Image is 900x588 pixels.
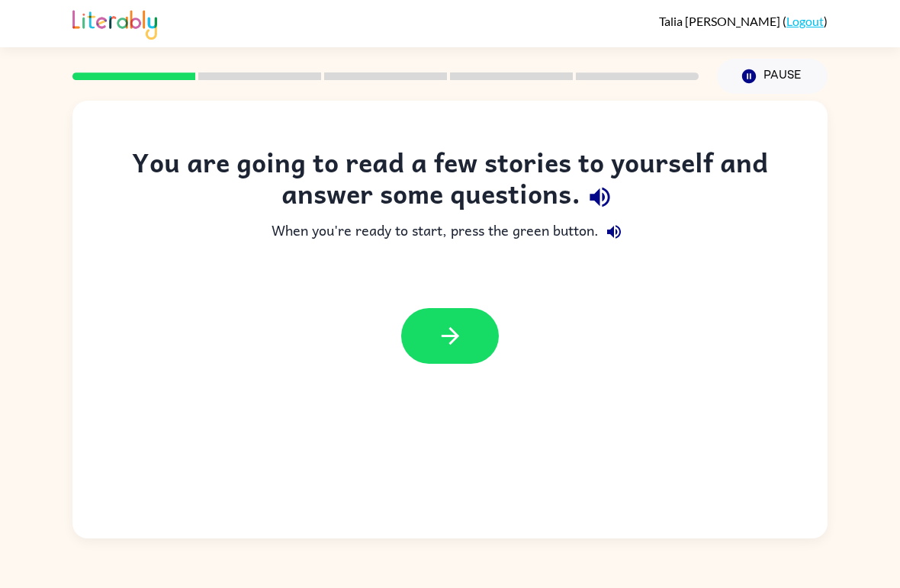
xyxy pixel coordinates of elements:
img: Literably [72,6,157,40]
div: ( ) [659,14,828,28]
button: Pause [717,59,828,94]
div: When you're ready to start, press the green button. [103,217,797,247]
span: Talia [PERSON_NAME] [659,14,783,28]
div: You are going to read a few stories to yourself and answer some questions. [103,146,797,217]
a: Logout [786,14,824,28]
